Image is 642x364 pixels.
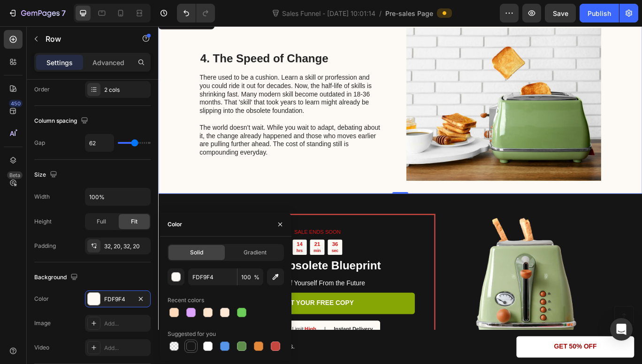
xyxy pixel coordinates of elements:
div: Image [34,319,51,327]
iframe: Design area [158,26,642,364]
span: % [254,273,260,282]
div: 32, 20, 32, 20 [104,242,148,251]
div: 21 [181,250,189,258]
div: Suggested for you [168,330,216,338]
p: | [193,349,195,357]
a: GET YOUR FREE COPY [72,310,298,335]
input: Eg: FFFFFF [188,268,237,285]
div: Publish [588,8,611,18]
input: Auto [85,188,150,205]
div: 2 cols [104,86,148,94]
p: SALE ENDS SOON [73,236,298,244]
span: Pre-sales Page [385,8,433,18]
strong: High [170,349,184,356]
img: gempages_432750572815254551-ed437212-7f3d-4e87-8ecf-a5b40df64c7c.webp [289,2,515,180]
span: Full [97,217,106,226]
p: hrs [160,258,168,264]
div: 36 [202,250,210,258]
div: Height [34,217,52,226]
div: Width [34,193,50,201]
div: 450 [9,100,23,107]
h2: Anti-Obsolete Blueprint [72,270,298,288]
p: min [181,258,189,264]
p: Free Copies Limit: [121,349,183,357]
p: 7 [61,7,66,19]
button: 7 [4,4,70,22]
div: Background [34,271,80,284]
button: Save [545,4,576,22]
span: Gradient [244,248,267,257]
p: GET YOUR FREE COPY [143,318,227,327]
button: Publish [580,4,619,22]
div: Undo/Redo [177,4,215,22]
div: Order [34,85,50,94]
div: Recent colors [168,296,204,305]
div: Column spacing [34,115,90,127]
div: Gap [34,139,45,147]
div: Add... [104,319,148,328]
span: / [379,8,382,18]
span: Fit [131,217,138,226]
div: Beta [7,171,23,179]
span: Solid [190,248,203,257]
span: Sales Funnel - [DATE] 10:01:14 [280,8,377,18]
p: Row [46,33,125,45]
p: AI Proof Yourself From the Future [72,294,298,304]
span: Save [553,9,568,17]
p: sec [202,258,210,264]
div: Open Intercom Messenger [610,318,633,341]
div: Size [34,169,59,181]
div: Video [34,343,49,352]
div: Color [34,295,49,303]
div: 14 [160,250,168,258]
div: FDF9F4 [104,295,131,304]
strong: Instant Delivery [204,349,250,356]
p: Advanced [92,58,124,67]
p: Settings [46,58,73,67]
div: Color [168,220,182,229]
div: Padding [34,242,56,250]
div: Add... [104,344,148,352]
input: Auto [85,134,114,151]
